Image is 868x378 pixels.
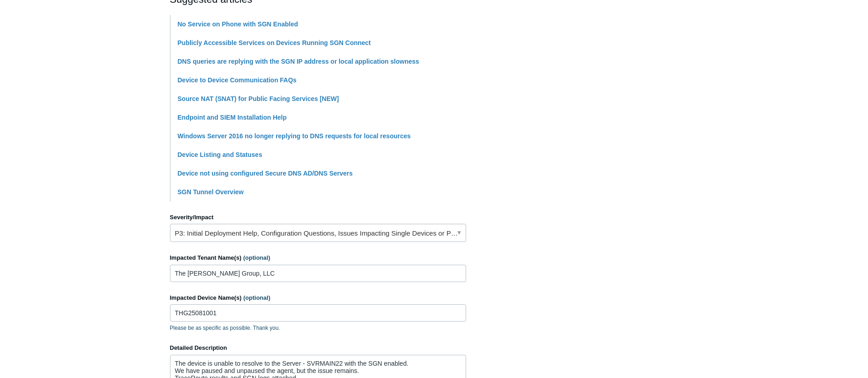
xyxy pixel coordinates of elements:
[170,324,466,332] p: Please be as specific as possible. Thank you.
[178,76,297,84] a: Device to Device Communication FAQs
[170,343,466,353] label: Detailed Description
[178,151,262,158] a: Device Listing and Statuses
[170,213,466,222] label: Severity/Impact
[243,254,270,261] span: (optional)
[170,253,466,262] label: Impacted Tenant Name(s)
[178,20,298,28] a: No Service on Phone with SGN Enabled
[243,294,270,301] span: (optional)
[178,170,353,177] a: Device not using configured Secure DNS AD/DNS Servers
[170,293,466,302] label: Impacted Device Name(s)
[178,95,339,102] a: Source NAT (SNAT) for Public Facing Services [NEW]
[178,58,419,65] a: DNS queries are replying with the SGN IP address or local application slowness
[170,224,466,242] a: P3: Initial Deployment Help, Configuration Questions, Issues Impacting Single Devices or Past Out...
[178,132,411,140] a: Windows Server 2016 no longer replying to DNS requests for local resources
[178,188,244,196] a: SGN Tunnel Overview
[178,114,287,121] a: Endpoint and SIEM Installation Help
[178,39,371,46] a: Publicly Accessible Services on Devices Running SGN Connect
